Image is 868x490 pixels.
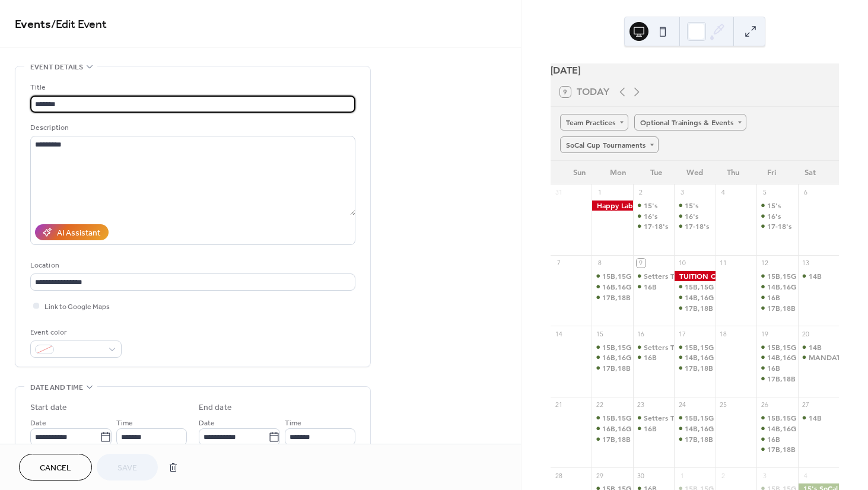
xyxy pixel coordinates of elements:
[633,271,674,281] div: Setters Training: All Ages
[756,303,797,313] div: 17B,18B
[30,381,83,394] span: Date and time
[685,363,713,373] div: 17B,18B
[756,282,797,292] div: 14B,16G
[644,352,657,362] div: 16B
[767,292,780,303] div: 16B
[57,227,100,240] div: AI Assistant
[592,201,632,211] div: Happy Labor Day: OFF
[798,413,839,423] div: 14B
[685,434,713,444] div: 17B,18B
[685,282,714,292] div: 15B,15G
[767,271,796,281] div: 15B,15G
[756,211,797,221] div: 16's
[809,342,822,352] div: 14B
[798,271,839,281] div: 14B
[802,188,810,197] div: 6
[554,259,563,268] div: 7
[678,188,686,197] div: 3
[760,400,769,409] div: 26
[802,329,810,338] div: 20
[767,221,791,231] div: 17-18's
[602,342,631,352] div: 15B,15G
[685,221,709,231] div: 17-18's
[633,413,674,423] div: Setters Training: All Ages
[551,63,839,78] div: [DATE]
[40,462,71,475] span: Cancel
[592,342,632,352] div: 15B,15G
[285,417,301,429] span: Time
[756,342,797,352] div: 15B,15G
[674,424,715,434] div: 14B,16G
[644,342,730,352] div: Setters Training: All Ages
[633,221,674,231] div: 17-18's
[798,352,839,362] div: MANDATORY PARENT PLAYER MEETING
[802,259,810,268] div: 13
[798,342,839,352] div: 14B
[756,424,797,434] div: 14B,16G
[685,303,713,313] div: 17B,18B
[767,424,796,434] div: 14B,16G
[767,444,796,454] div: 17B,18B
[51,13,107,36] span: / Edit Event
[719,329,728,338] div: 18
[595,400,604,409] div: 22
[674,211,715,221] div: 16's
[602,271,631,281] div: 15B,15G
[767,374,796,384] div: 17B,18B
[637,329,646,338] div: 16
[602,363,631,373] div: 17B,18B
[15,13,51,36] a: Events
[44,301,110,313] span: Link to Google Maps
[802,400,810,409] div: 27
[674,201,715,211] div: 15's
[637,259,646,268] div: 9
[30,61,83,74] span: Event details
[637,161,676,184] div: Tue
[756,363,797,373] div: 16B
[760,259,769,268] div: 12
[599,161,637,184] div: Mon
[760,471,769,480] div: 3
[678,329,686,338] div: 17
[592,424,632,434] div: 16B,16G
[592,282,632,292] div: 16B,16G
[30,122,353,134] div: Description
[756,292,797,303] div: 16B
[35,224,109,240] button: AI Assistant
[674,282,715,292] div: 15B,15G
[554,329,563,338] div: 14
[719,259,728,268] div: 11
[199,402,232,414] div: End date
[644,413,730,423] div: Setters Training: All Ages
[756,434,797,444] div: 16B
[644,282,657,292] div: 16B
[752,161,791,184] div: Fri
[602,292,631,303] div: 17B,18B
[756,201,797,211] div: 15's
[602,282,631,292] div: 16B,16G
[760,329,769,338] div: 19
[592,352,632,362] div: 16B,16G
[678,400,686,409] div: 24
[756,221,797,231] div: 17-18's
[756,444,797,454] div: 17B,18B
[633,211,674,221] div: 16's
[756,374,797,384] div: 17B,18B
[685,292,714,303] div: 14B,16G
[674,413,715,423] div: 15B,15G
[554,400,563,409] div: 21
[809,271,822,281] div: 14B
[767,434,780,444] div: 16B
[674,352,715,362] div: 14B,16G
[592,292,632,303] div: 17B,18B
[767,303,796,313] div: 17B,18B
[674,363,715,373] div: 17B,18B
[644,271,730,281] div: Setters Training: All Ages
[685,413,714,423] div: 15B,15G
[674,271,715,281] div: TUITION CLUB PAYMENT DUE
[802,471,810,480] div: 4
[714,161,752,184] div: Thu
[719,400,728,409] div: 25
[592,363,632,373] div: 17B,18B
[602,413,631,423] div: 15B,15G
